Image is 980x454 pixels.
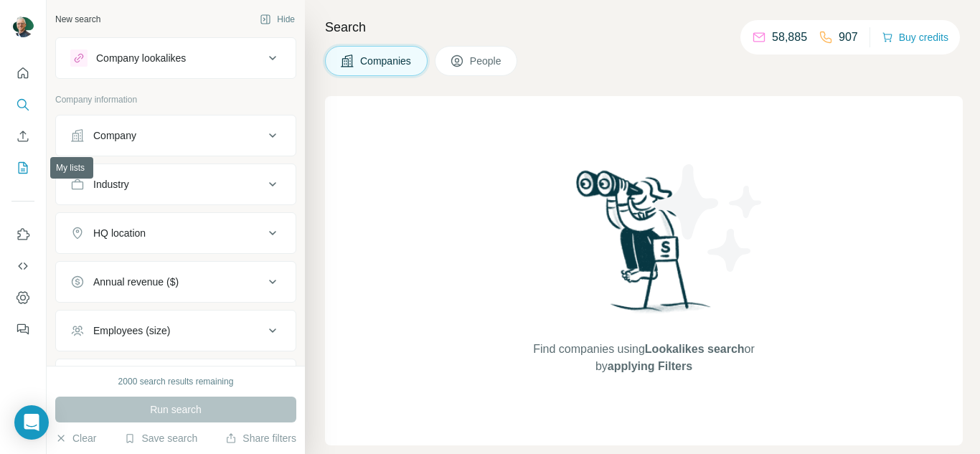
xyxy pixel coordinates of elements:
[93,275,179,289] div: Annual revenue ($)
[608,360,692,372] span: applying Filters
[11,123,34,149] button: Enrich CSV
[93,128,136,143] div: Company
[56,41,296,75] button: Company lookalikes
[96,51,186,65] div: Company lookalikes
[882,27,948,47] button: Buy credits
[11,14,34,37] img: Avatar
[56,362,296,397] button: Technologies
[11,92,34,118] button: Search
[55,93,296,106] p: Company information
[250,9,305,30] button: Hide
[11,60,34,86] button: Quick start
[11,222,34,247] button: Use Surfe on LinkedIn
[839,29,858,46] p: 907
[644,153,773,283] img: Surfe Illustration - Stars
[56,216,296,250] button: HQ location
[56,118,296,153] button: Company
[93,177,129,191] div: Industry
[55,13,100,26] div: New search
[93,323,170,338] div: Employees (size)
[11,253,34,279] button: Use Surfe API
[118,375,234,388] div: 2000 search results remaining
[325,17,963,37] h4: Search
[124,431,197,445] button: Save search
[55,431,96,445] button: Clear
[470,54,503,68] span: People
[570,166,719,326] img: Surfe Illustration - Woman searching with binoculars
[56,167,296,202] button: Industry
[645,343,745,355] span: Lookalikes search
[225,431,296,445] button: Share filters
[360,54,413,68] span: Companies
[14,405,49,440] div: Open Intercom Messenger
[529,341,758,375] span: Find companies using or by
[772,29,807,46] p: 58,885
[11,285,34,311] button: Dashboard
[11,155,34,181] button: My lists
[56,313,296,348] button: Employees (size)
[56,265,296,299] button: Annual revenue ($)
[93,226,146,240] div: HQ location
[11,316,34,342] button: Feedback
